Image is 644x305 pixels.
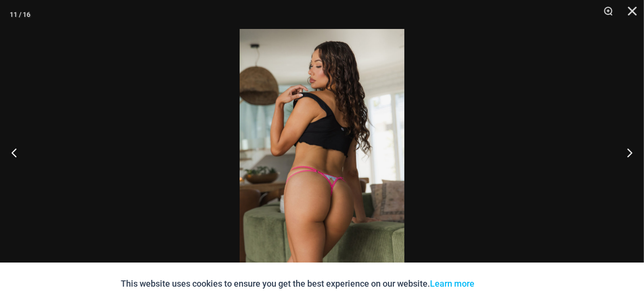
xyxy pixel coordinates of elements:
button: Next [608,128,644,177]
div: 11 / 16 [10,7,30,22]
p: This website uses cookies to ensure you get the best experience on our website. [121,277,475,291]
button: Accept [482,272,523,295]
a: Learn more [430,278,475,289]
img: Savour Cotton Candy 6035 Thong 12 [240,29,404,276]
